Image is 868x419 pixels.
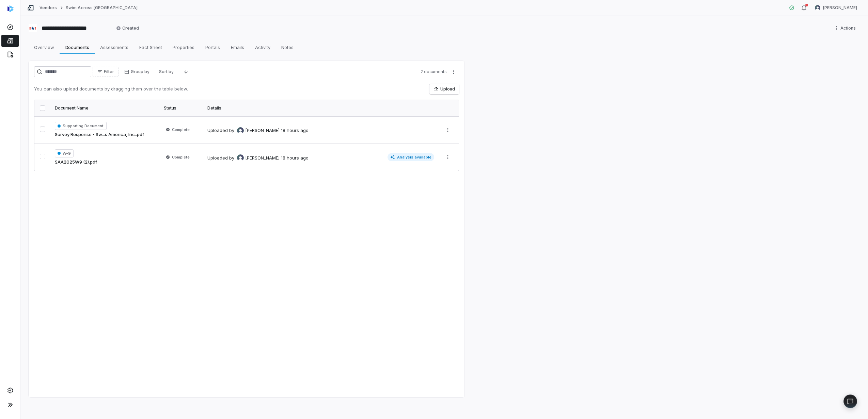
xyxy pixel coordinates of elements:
p: You can also upload documents by dragging them over the table below. [34,86,188,93]
button: More actions [448,67,459,77]
img: Brian Anderson avatar [237,154,244,161]
span: Overview [31,43,57,52]
button: Descending [179,67,193,77]
a: Survey Response - Sw...s America, Inc..pdf [55,131,144,138]
span: Assessments [97,43,131,52]
div: 18 hours ago [281,127,309,134]
span: Portals [203,43,223,52]
button: More actions [442,152,453,162]
button: Sort by [155,67,178,77]
span: Properties [170,43,197,52]
img: Brian Anderson avatar [237,127,244,134]
div: Uploaded [207,154,309,161]
span: Fact Sheet [137,43,165,52]
span: Emails [228,43,247,52]
div: Details [207,105,434,111]
button: More actions [832,23,860,33]
img: Brian Anderson avatar [815,5,820,11]
a: Vendors [40,5,57,11]
img: svg%3e [7,5,14,12]
a: Swim Across [GEOGRAPHIC_DATA] [66,5,138,11]
div: 18 hours ago [281,155,309,162]
svg: Descending [183,69,189,74]
span: [PERSON_NAME] [245,127,280,134]
span: Complete [172,154,190,160]
div: by [229,127,280,134]
span: Filter [104,69,114,74]
div: by [229,154,280,161]
button: Upload [429,84,459,94]
span: [PERSON_NAME] [823,5,857,11]
span: W-9 [55,149,74,157]
span: Analysis available [388,153,435,161]
button: More actions [442,125,453,135]
div: Uploaded [207,127,309,134]
span: Notes [279,43,296,52]
button: Filter [93,67,119,77]
span: Supporting Document [55,122,107,130]
button: Brian Anderson avatar[PERSON_NAME] [811,3,861,13]
span: Created [116,26,139,31]
a: SAA2025W9 (2).pdf [55,159,97,166]
div: Document Name [55,105,156,111]
span: 2 documents [421,69,447,74]
span: [PERSON_NAME] [245,155,280,162]
span: Activity [252,43,273,52]
span: Documents [63,43,92,52]
button: Group by [120,67,154,77]
div: Status [164,105,199,111]
span: Complete [172,127,190,132]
